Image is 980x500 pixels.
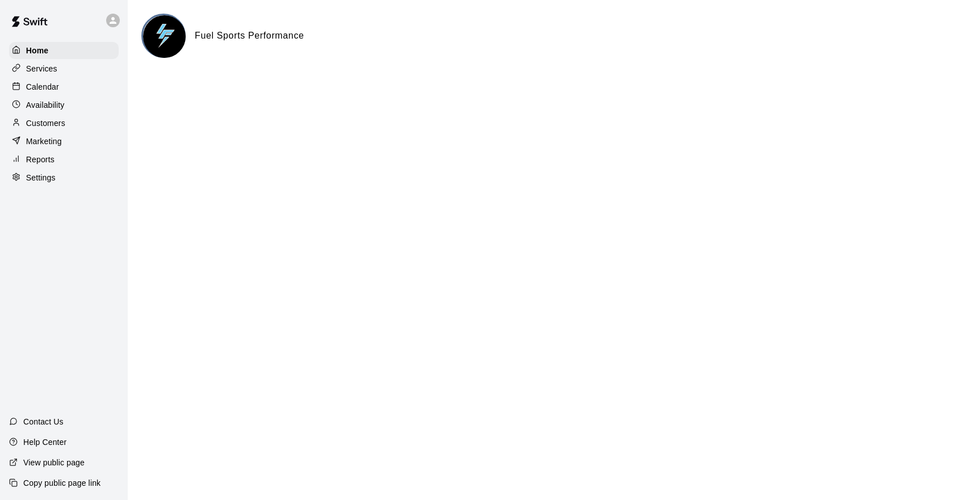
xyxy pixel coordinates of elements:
a: Home [9,42,119,59]
p: Reports [26,154,55,165]
p: Settings [26,172,56,183]
a: Availability [9,96,119,114]
p: Customers [26,117,65,129]
a: Customers [9,115,119,132]
h6: Fuel Sports Performance [195,28,304,43]
a: Calendar [9,78,119,95]
p: Services [26,63,57,74]
a: Settings [9,169,119,186]
p: Copy public page link [23,477,100,489]
a: Marketing [9,133,119,150]
p: Help Center [23,436,66,448]
p: Home [26,45,49,56]
p: Contact Us [23,416,64,427]
p: Marketing [26,136,62,147]
img: Fuel Sports Performance logo [143,15,186,58]
p: View public page [23,457,85,468]
p: Availability [26,99,65,111]
a: Services [9,60,119,77]
p: Calendar [26,81,59,93]
a: Reports [9,151,119,168]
